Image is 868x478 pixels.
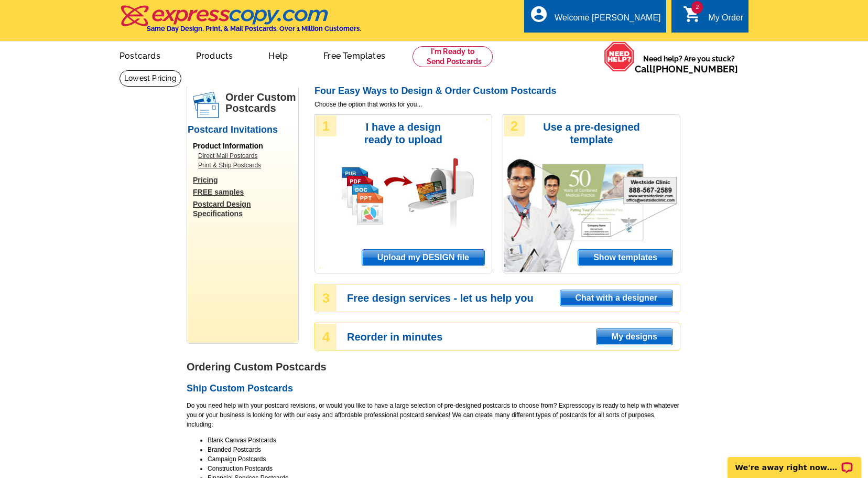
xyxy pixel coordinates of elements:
a: Postcards [103,43,177,67]
span: Show templates [578,250,672,265]
div: Welcome [PERSON_NAME] [555,13,660,28]
h1: Order Custom Postcards [225,92,298,114]
strong: Ordering Custom Postcards [187,361,327,373]
span: My designs [596,329,672,345]
a: Pricing [193,175,298,185]
a: Products [179,43,250,67]
i: account_circle [529,5,548,24]
div: 2 [504,115,525,136]
span: Call [635,63,738,75]
a: Help [252,43,305,67]
span: Choose the option that works for you... [314,100,680,109]
a: Upload my DESIGN file [362,249,485,266]
h3: Use a pre-designed template [538,121,645,146]
a: Direct Mail Postcards [198,151,292,161]
a: [PHONE_NUMBER] [653,63,738,75]
a: Same Day Design, Print, & Mail Postcards. Over 1 Million Customers. [120,13,361,33]
img: postcards.png [193,92,219,118]
span: Chat with a designer [560,290,672,306]
li: Branded Postcards [208,445,680,454]
span: 2 [691,1,703,14]
h2: Four Easy Ways to Design & Order Custom Postcards [314,86,680,97]
li: Construction Postcards [208,464,680,473]
i: shopping_cart [683,5,702,24]
div: 4 [316,324,337,350]
a: Show templates [578,249,673,266]
li: Blank Canvas Postcards [208,435,680,445]
div: 3 [316,285,337,311]
iframe: LiveChat chat widget [721,445,868,478]
div: 1 [316,115,337,136]
p: Do you need help with your postcard revisions, or would you like to have a large selection of pre... [187,401,680,429]
h2: Postcard Invitations [188,124,298,136]
li: Campaign Postcards [208,454,680,464]
a: Free Templates [307,43,402,67]
a: FREE samples [193,187,298,197]
span: Product Information [193,142,263,150]
span: Upload my DESIGN file [362,250,484,265]
a: Postcard Design Specifications [193,199,298,218]
h2: Ship Custom Postcards [187,383,680,395]
a: My designs [596,328,673,345]
a: 2 shopping_cart My Order [683,12,743,25]
a: Chat with a designer [560,290,673,306]
div: My Order [708,13,743,28]
a: Print & Ship Postcards [198,161,292,170]
span: Need help? Are you stuck? [635,54,743,75]
h3: I have a design ready to upload [350,121,457,146]
h4: Same Day Design, Print, & Mail Postcards. Over 1 Million Customers. [147,25,361,33]
h3: Reorder in minutes [347,332,679,342]
h3: Free design services - let us help you [347,293,679,303]
img: help [604,41,635,72]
